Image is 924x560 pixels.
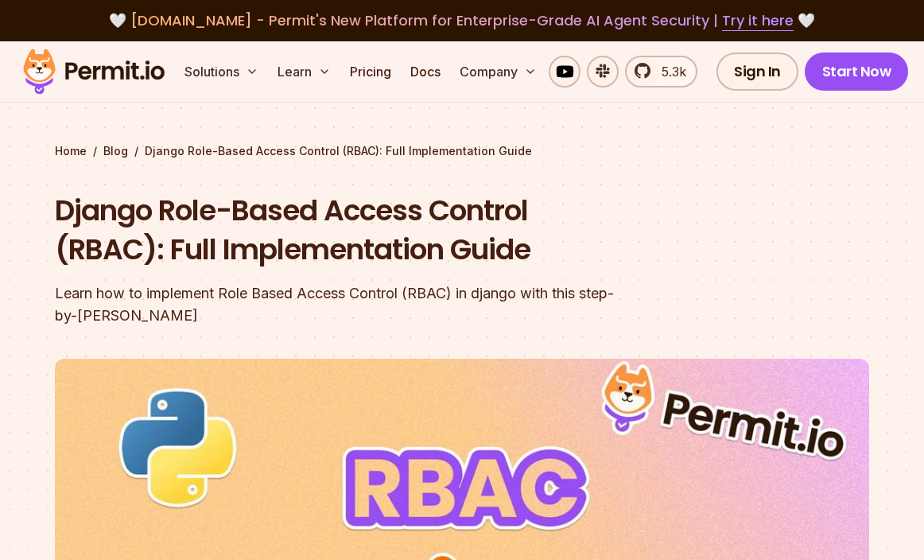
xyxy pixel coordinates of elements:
div: 🤍 🤍 [38,10,886,32]
button: Company [453,56,543,87]
h1: Django Role-Based Access Control (RBAC): Full Implementation Guide [55,191,666,270]
a: Docs [404,56,447,87]
button: Learn [271,56,337,87]
a: Start Now [805,52,909,91]
img: Permit logo [16,45,172,99]
a: Home [55,143,87,159]
a: Pricing [344,56,398,87]
a: Blog [103,143,128,159]
div: / / [55,143,869,159]
a: Try it here [722,10,794,31]
span: [DOMAIN_NAME] - Permit's New Platform for Enterprise-Grade AI Agent Security | [130,10,794,30]
div: Learn how to implement Role Based Access Control (RBAC) in django with this step-by-[PERSON_NAME] [55,282,666,327]
span: 5.3k [652,62,686,81]
a: Sign In [716,52,798,91]
a: 5.3k [625,56,697,87]
button: Solutions [178,56,265,87]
